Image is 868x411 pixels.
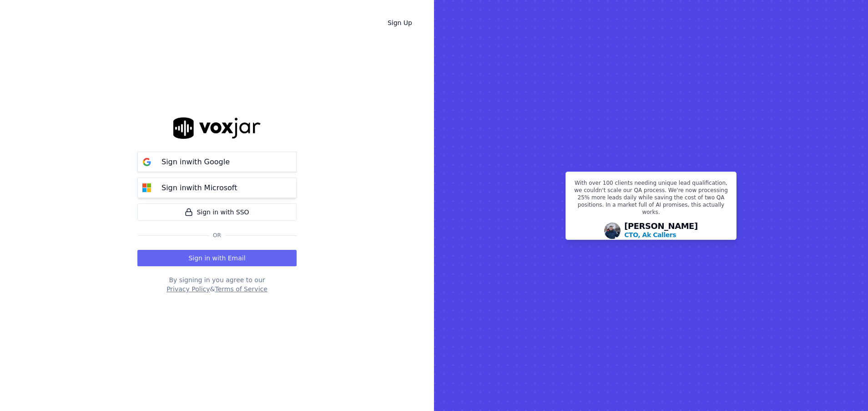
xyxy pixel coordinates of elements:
button: Sign inwith Microsoft [137,178,297,198]
span: Or [209,232,225,239]
a: Sign in with SSO [137,203,297,221]
img: microsoft Sign in button [138,179,156,197]
div: By signing in you agree to our & [137,275,297,294]
img: logo [173,117,261,139]
button: Terms of Service [215,284,267,294]
img: Avatar [604,223,621,239]
p: CTO, Ak Callers [624,230,676,239]
p: Sign in with Google [161,157,230,167]
p: Sign in with Microsoft [161,183,237,193]
p: With over 100 clients needing unique lead qualification, we couldn't scale our QA process. We're ... [571,179,731,219]
button: Sign inwith Google [137,152,297,172]
button: Privacy Policy [167,284,210,294]
button: Sign in with Email [137,250,297,266]
div: [PERSON_NAME] [624,222,698,239]
a: Sign Up [380,15,419,31]
img: google Sign in button [138,153,156,171]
